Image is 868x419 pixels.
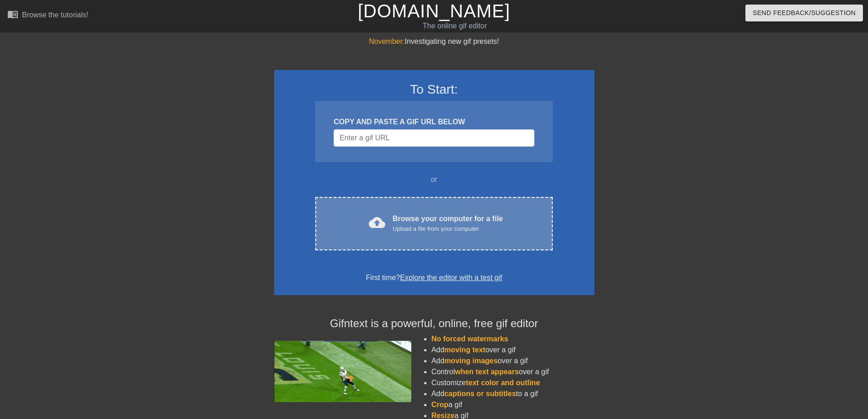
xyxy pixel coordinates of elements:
span: Send Feedback/Suggestion [753,7,856,19]
h4: Gifntext is a powerful, online, free gif editor [274,317,594,330]
div: The online gif editor [294,21,615,32]
span: when text appears [455,368,519,376]
div: COPY AND PASTE A GIF URL BELOW [334,117,534,127]
input: Username [334,129,534,147]
span: text color and outline [466,379,540,387]
li: a gif [431,399,594,410]
li: Add over a gif [431,345,594,355]
div: Upload a file from your computer [393,224,503,233]
div: Browse the tutorials! [22,11,88,19]
span: menu_book [7,9,18,20]
a: Explore the editor with a test gif [400,274,502,281]
div: Browse your computer for a file [393,213,503,233]
h3: To Start: [286,82,582,97]
span: cloud_upload [369,214,385,231]
img: football_small.gif [274,341,411,402]
span: moving text [444,346,485,354]
span: Crop [431,401,448,408]
div: First time? [286,272,582,283]
span: captions or subtitles [444,390,516,398]
a: Browse the tutorials! [7,9,88,23]
li: Add over a gif [431,355,594,366]
li: Control over a gif [431,366,594,377]
li: Customize [431,377,594,388]
span: November: [369,37,404,45]
span: No forced watermarks [431,335,508,343]
span: moving images [444,357,497,365]
a: [DOMAIN_NAME] [358,1,510,21]
li: Add to a gif [431,388,594,399]
div: or [298,174,571,185]
button: Send Feedback/Suggestion [745,5,863,21]
div: Investigating new gif presets! [274,36,594,47]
